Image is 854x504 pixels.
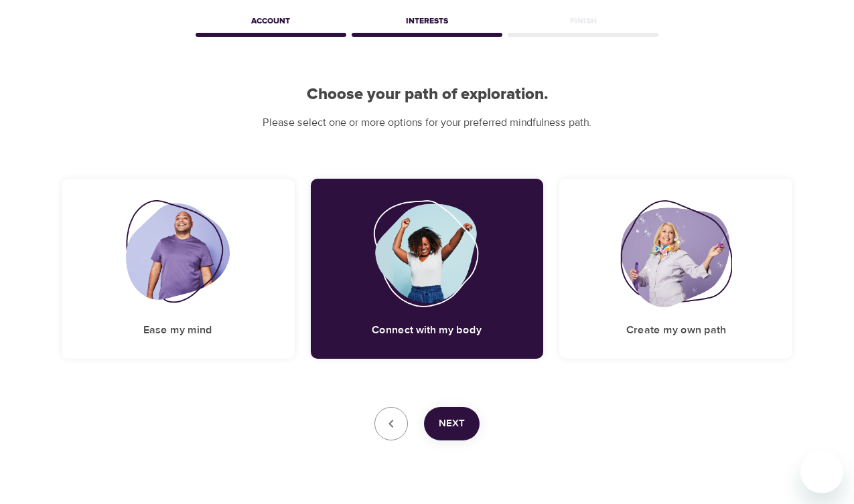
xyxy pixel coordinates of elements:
h5: Ease my mind [143,323,212,337]
h5: Create my own path [626,323,726,337]
h2: Choose your path of exploration. [62,85,793,104]
iframe: Button to launch messaging window [800,450,843,493]
img: Ease my mind [126,200,230,307]
img: Create my own path [620,200,731,307]
div: Create my own pathCreate my own path [559,179,792,359]
h5: Connect with my body [372,323,482,337]
p: Please select one or more options for your preferred mindfulness path. [62,115,793,131]
div: Connect with my bodyConnect with my body [311,179,544,359]
button: Next [424,407,480,440]
span: Next [439,415,465,432]
div: Ease my mindEase my mind [62,179,295,359]
img: Connect with my body [373,200,482,307]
